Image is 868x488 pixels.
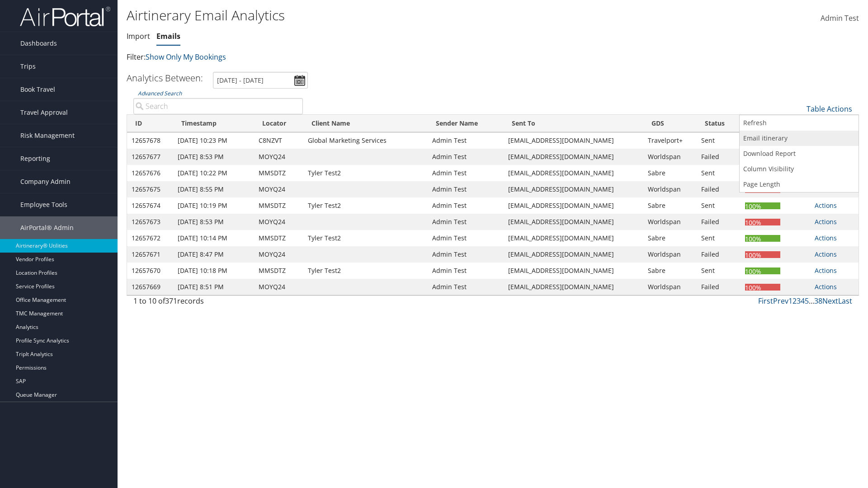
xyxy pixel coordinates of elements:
[20,32,57,55] span: Dashboards
[20,55,36,78] span: Trips
[20,216,74,239] span: AirPortal® Admin
[20,147,50,170] span: Reporting
[20,124,75,147] span: Risk Management
[20,193,67,216] span: Employee Tools
[740,131,859,146] a: Email itinerary
[740,177,859,192] a: Page Length
[740,115,859,131] a: Refresh
[20,6,110,27] img: airportal-logo.png
[20,78,55,101] span: Book Travel
[740,146,859,161] a: Download Report
[740,161,859,177] a: Column Visibility
[20,170,71,193] span: Company Admin
[20,101,68,124] span: Travel Approval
